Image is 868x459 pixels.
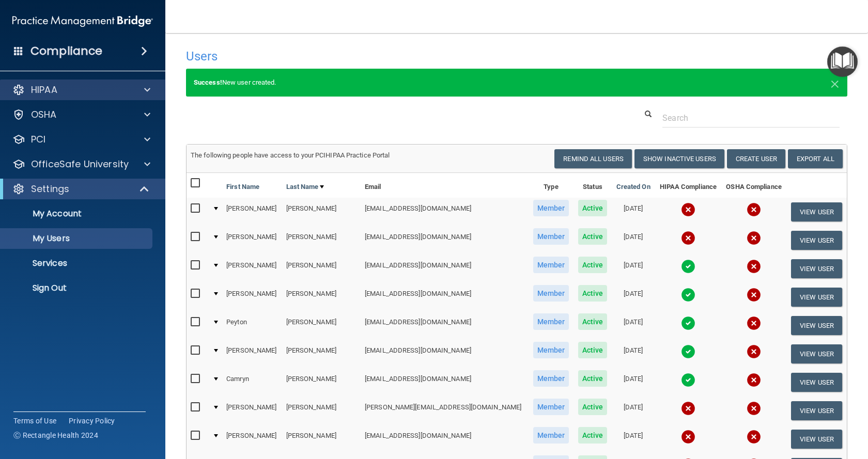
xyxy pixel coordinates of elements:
button: View User [791,344,842,363]
span: Member [533,228,569,245]
td: [DATE] [612,340,655,368]
td: [DATE] [612,311,655,340]
span: The following people have access to your PCIHIPAA Practice Portal [191,151,390,159]
img: cross.ca9f0e7f.svg [681,231,695,245]
img: cross.ca9f0e7f.svg [747,373,761,387]
td: [DATE] [612,255,655,283]
button: Close [830,76,840,89]
span: Active [578,313,608,330]
td: [DATE] [612,283,655,311]
h4: Compliance [30,44,102,58]
p: HIPAA [31,84,57,96]
td: [PERSON_NAME] [282,368,361,397]
img: cross.ca9f0e7f.svg [681,401,695,416]
input: Search [662,108,840,128]
p: Settings [31,183,69,195]
td: [PERSON_NAME][EMAIL_ADDRESS][DOMAIN_NAME] [361,397,529,425]
td: [DATE] [612,226,655,255]
th: Email [361,173,529,198]
span: Member [533,313,569,330]
td: [PERSON_NAME] [222,226,282,255]
button: View User [791,202,842,221]
span: Member [533,200,569,216]
button: View User [791,316,842,335]
td: [PERSON_NAME] [222,397,282,425]
span: Active [578,399,608,415]
h4: Users [186,50,565,63]
img: cross.ca9f0e7f.svg [747,202,761,217]
p: OfficeSafe University [31,158,129,170]
td: [EMAIL_ADDRESS][DOMAIN_NAME] [361,311,529,340]
p: My Users [7,233,148,244]
span: Active [578,200,608,216]
td: [PERSON_NAME] [282,198,361,226]
span: × [830,72,840,93]
span: Active [578,285,608,302]
a: Privacy Policy [69,416,115,426]
p: Services [7,258,148,268]
img: tick.e7d51cea.svg [681,344,695,359]
img: cross.ca9f0e7f.svg [747,430,761,444]
td: [PERSON_NAME] [282,340,361,368]
img: cross.ca9f0e7f.svg [681,430,695,444]
a: Settings [12,183,150,195]
button: View User [791,288,842,307]
td: [DATE] [612,425,655,453]
img: cross.ca9f0e7f.svg [747,231,761,245]
p: Sign Out [7,283,148,293]
td: [EMAIL_ADDRESS][DOMAIN_NAME] [361,425,529,453]
td: [EMAIL_ADDRESS][DOMAIN_NAME] [361,255,529,283]
img: cross.ca9f0e7f.svg [747,344,761,359]
a: Terms of Use [13,416,56,426]
span: Member [533,342,569,358]
span: Member [533,257,569,273]
a: OfficeSafe University [12,158,150,170]
a: Created On [616,181,650,193]
td: [PERSON_NAME] [222,283,282,311]
button: View User [791,259,842,278]
span: Active [578,370,608,387]
span: Active [578,257,608,273]
td: [EMAIL_ADDRESS][DOMAIN_NAME] [361,226,529,255]
img: PMB logo [12,11,153,31]
span: Active [578,342,608,358]
span: Member [533,370,569,387]
button: Remind All Users [554,149,632,168]
td: [DATE] [612,397,655,425]
td: [EMAIL_ADDRESS][DOMAIN_NAME] [361,283,529,311]
th: Status [574,173,612,198]
td: [DATE] [612,198,655,226]
td: [EMAIL_ADDRESS][DOMAIN_NAME] [361,368,529,397]
span: Ⓒ Rectangle Health 2024 [13,430,98,440]
img: cross.ca9f0e7f.svg [747,259,761,274]
p: PCI [31,133,45,146]
a: PCI [12,133,150,146]
img: cross.ca9f0e7f.svg [681,202,695,217]
img: tick.e7d51cea.svg [681,288,695,302]
td: Peyton [222,311,282,340]
button: Show Inactive Users [634,149,724,168]
button: View User [791,430,842,449]
img: tick.e7d51cea.svg [681,259,695,274]
td: Camryn [222,368,282,397]
img: cross.ca9f0e7f.svg [747,401,761,416]
td: [PERSON_NAME] [282,255,361,283]
button: View User [791,401,842,420]
span: Active [578,427,608,444]
td: [PERSON_NAME] [222,425,282,453]
a: Last Name [286,181,324,193]
a: Export All [788,149,843,168]
button: View User [791,373,842,392]
a: OSHA [12,108,150,121]
td: [DATE] [612,368,655,397]
td: [PERSON_NAME] [222,340,282,368]
th: OSHA Compliance [721,173,786,198]
span: Member [533,285,569,302]
p: OSHA [31,108,57,121]
a: First Name [226,181,259,193]
th: HIPAA Compliance [655,173,721,198]
img: cross.ca9f0e7f.svg [747,288,761,302]
div: New user created. [186,69,847,97]
p: My Account [7,209,148,219]
a: HIPAA [12,84,150,96]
